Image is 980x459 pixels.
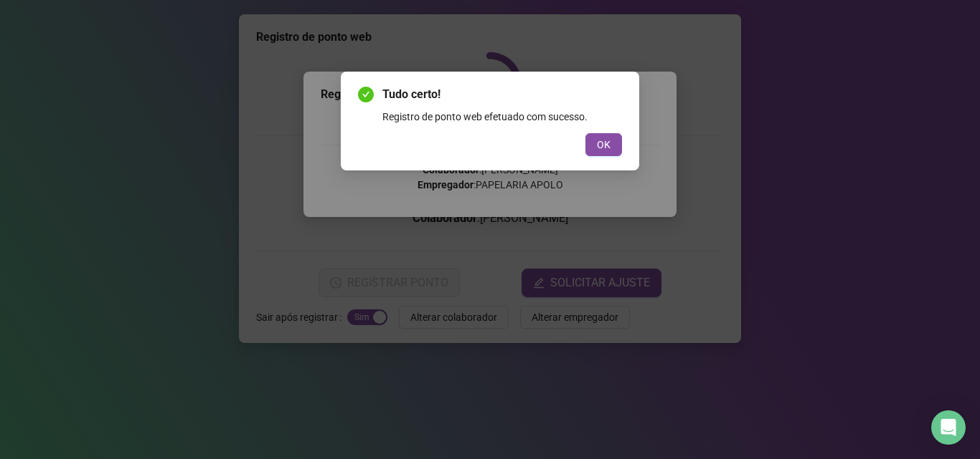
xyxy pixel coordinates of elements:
button: OK [585,133,622,156]
span: OK [597,137,611,153]
div: Open Intercom Messenger [931,410,966,445]
div: Registro de ponto web efetuado com sucesso. [382,109,622,125]
span: Tudo certo! [382,86,622,103]
span: check-circle [358,87,374,102]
